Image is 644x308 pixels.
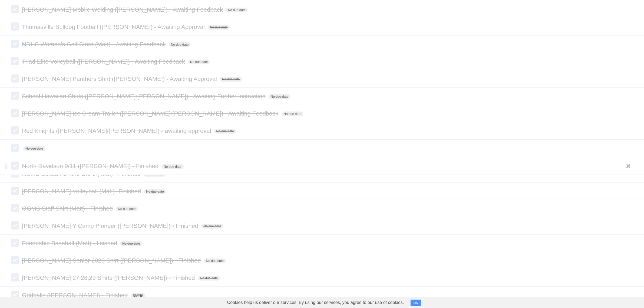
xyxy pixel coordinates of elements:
[208,25,230,30] span: No due date
[282,112,303,116] span: No due date
[11,126,19,135] label: Done
[22,110,280,117] span: [PERSON_NAME] Ice Cream Trailer ([PERSON_NAME]/[PERSON_NAME]) - Awaiting Feedback
[11,74,19,83] label: Done
[22,222,200,229] span: [PERSON_NAME] Y Camp Pioneer ([PERSON_NAME]) - Finished
[22,240,118,247] span: Friendship Baseball (Matt) - finished
[11,239,19,247] label: Done
[22,58,186,65] span: Triad Elite Volleyball ([PERSON_NAME]) - Awaiting Feedback
[22,274,196,281] span: [PERSON_NAME] 27,28,29 Shirts ([PERSON_NAME]) - Finished
[131,293,145,298] span: [DATE]
[226,8,248,12] span: No due date
[11,204,19,212] label: Done
[222,297,409,308] span: Cookies help us deliver our services. By using our services, you agree to our use of cookies.
[11,221,19,230] label: Done
[22,205,114,212] span: OGMS Staff Shirt (Matt) - Finished
[144,189,166,194] span: No due date
[22,41,167,48] span: NDHS Women's Golf Store (Matt) - Awaiting Feedback
[411,300,421,306] button: OK
[22,188,142,195] span: [PERSON_NAME] Volleyball (Matt) -Finished
[269,94,290,99] span: No due date
[11,40,19,48] label: Done
[22,257,202,264] span: [PERSON_NAME] Senior 2026 Shirt ([PERSON_NAME]) - Finished
[22,6,224,13] span: [PERSON_NAME] Mobile Welding ([PERSON_NAME]) - Awaiting Feedback
[188,60,210,64] span: No due date
[11,162,19,170] label: Done
[11,5,19,13] label: Done
[22,76,218,82] span: [PERSON_NAME] Panthers Shirt ([PERSON_NAME]) - Awaiting Approval
[201,224,223,229] span: No due date
[11,144,19,152] label: Done
[11,22,19,31] label: Done
[22,24,206,30] span: Thomasville Bulldog Football ([PERSON_NAME]) - Awaiting Approval
[22,292,129,299] span: Oddballs ([PERSON_NAME]) - Finished
[11,273,19,281] label: Done
[23,146,45,151] span: No due date
[11,291,19,299] label: Done
[22,163,160,169] span: North Davidson 9/11 ([PERSON_NAME]) - Finished
[204,258,226,263] span: No due date
[120,241,142,246] span: No due date
[214,129,236,134] span: No due date
[198,276,220,281] span: No due date
[11,92,19,100] label: Done
[169,42,191,47] span: No due date
[220,77,242,82] span: No due date
[11,256,19,264] label: Done
[161,164,183,169] span: No due date
[22,127,212,134] span: Red Knights ([PERSON_NAME]/[PERSON_NAME]) - awaiting approval
[11,109,19,117] label: Done
[22,93,267,100] span: School Hawaiian Shirts ([PERSON_NAME]/[PERSON_NAME]) - Awaiting Further Instruction
[11,57,19,65] label: Done
[116,207,138,211] span: No due date
[11,187,19,195] label: Done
